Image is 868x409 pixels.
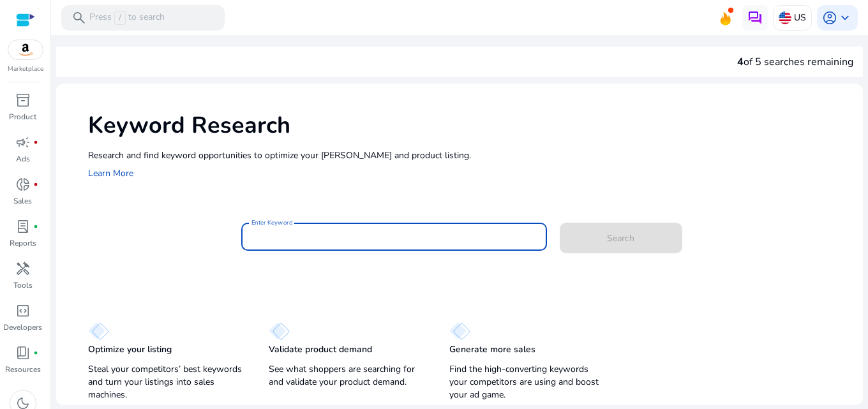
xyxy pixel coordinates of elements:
p: Tools [13,279,33,291]
img: us.svg [779,11,791,24]
p: Sales [13,195,32,207]
p: Validate product demand [269,343,372,356]
p: Press to search [89,11,165,25]
span: search [71,10,87,26]
img: diamond.svg [269,322,290,340]
p: Marketplace [8,64,43,74]
p: Steal your competitors’ best keywords and turn your listings into sales machines. [88,363,243,401]
p: Optimize your listing [88,343,172,356]
img: diamond.svg [449,322,470,340]
p: Resources [5,364,41,375]
p: Reports [10,237,36,249]
span: campaign [15,135,31,150]
mat-label: Enter Keyword [251,218,292,227]
p: Research and find keyword opportunities to optimize your [PERSON_NAME] and product listing. [88,149,850,162]
img: diamond.svg [88,322,109,340]
p: Ads [16,153,30,165]
span: account_circle [822,10,837,26]
span: donut_small [15,177,31,192]
span: book_4 [15,345,31,361]
p: Product [9,111,36,123]
span: code_blocks [15,303,31,318]
a: Learn More [88,167,133,179]
span: fiber_manual_record [33,224,38,229]
p: See what shoppers are searching for and validate your product demand. [269,363,424,389]
img: amazon.svg [8,40,43,59]
p: Find the high-converting keywords your competitors are using and boost your ad game. [449,363,604,401]
span: handyman [15,261,31,276]
div: of 5 searches remaining [737,54,853,70]
span: fiber_manual_record [33,140,38,145]
p: Developers [3,322,42,333]
span: / [114,11,126,25]
p: Generate more sales [449,343,535,356]
span: keyboard_arrow_down [837,10,853,26]
span: inventory_2 [15,93,31,108]
span: lab_profile [15,219,31,234]
span: 4 [737,55,744,69]
span: fiber_manual_record [33,182,38,187]
p: US [794,6,806,29]
h1: Keyword Research [88,112,850,139]
span: fiber_manual_record [33,350,38,355]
